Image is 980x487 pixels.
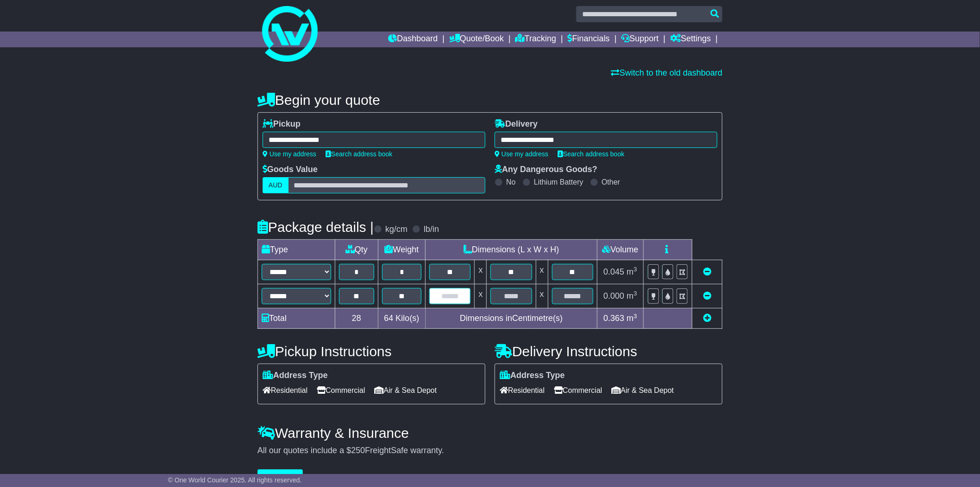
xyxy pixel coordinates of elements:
span: Commercial [317,383,365,397]
td: 28 [335,308,378,329]
label: No [506,178,515,186]
a: Search address book [326,150,392,158]
td: Weight [378,240,426,260]
label: Any Dangerous Goods? [495,165,597,175]
a: Dashboard [388,32,438,47]
sup: 3 [634,313,637,320]
span: Air & Sea Depot [375,383,437,397]
label: Lithium Battery [534,178,584,186]
span: 0.000 [603,291,624,301]
span: Air & Sea Depot [612,383,674,397]
label: Address Type [263,371,328,381]
label: Delivery [495,119,538,129]
a: Remove this item [703,267,711,276]
a: Use my address [263,150,316,158]
h4: Begin your quote [258,92,722,108]
h4: Delivery Instructions [495,344,722,359]
span: 250 [351,446,365,455]
td: x [475,260,487,284]
span: m [627,314,637,323]
td: Dimensions (L x W x H) [426,240,597,260]
td: Dimensions in Centimetre(s) [426,308,597,329]
a: Tracking [515,32,556,47]
td: Total [258,308,335,329]
a: Settings [670,32,711,47]
span: m [627,291,637,301]
td: Kilo(s) [378,308,426,329]
label: kg/cm [385,224,408,235]
span: 0.045 [603,267,624,276]
td: Type [258,240,335,260]
span: Residential [500,383,545,397]
span: © One World Courier 2025. All rights reserved. [168,476,302,484]
a: Search address book [558,150,624,158]
label: Address Type [500,371,565,381]
label: Pickup [263,119,301,129]
h4: Package details | [258,219,374,235]
label: lb/in [424,224,439,235]
label: Goods Value [263,165,318,175]
a: Remove this item [703,291,711,301]
span: Commercial [554,383,602,397]
label: Other [602,178,620,186]
a: Use my address [495,150,548,158]
span: m [627,267,637,276]
td: x [536,284,548,308]
a: Add new item [703,314,711,323]
h4: Pickup Instructions [258,344,485,359]
a: Support [622,32,659,47]
a: Switch to the old dashboard [611,68,722,77]
label: AUD [263,177,289,193]
a: Quote/Book [449,32,504,47]
h4: Warranty & Insurance [258,425,722,441]
td: Volume [597,240,643,260]
a: Financials [568,32,610,47]
div: All our quotes include a $ FreightSafe warranty. [258,446,722,456]
td: x [475,284,487,308]
button: Get Quotes [258,469,303,486]
sup: 3 [634,290,637,297]
sup: 3 [634,266,637,273]
span: 0.363 [603,314,624,323]
span: Residential [263,383,308,397]
span: 64 [384,314,393,323]
td: Qty [335,240,378,260]
td: x [536,260,548,284]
